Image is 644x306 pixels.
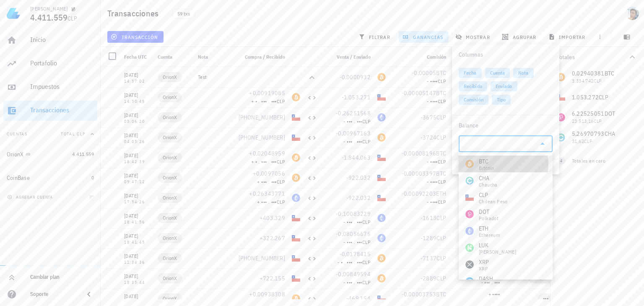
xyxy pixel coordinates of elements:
span: - ••• . ••• [481,279,500,285]
span: CLP [438,199,446,205]
span: -0,00003753 [402,290,436,298]
div: Portafolio [30,59,94,67]
span: - •••• [427,98,437,104]
div: DASH [479,275,493,283]
span: CLP [362,259,371,265]
span: BTC [436,69,446,77]
span: CLP [438,179,446,185]
span: +0,00938308 [249,290,285,298]
span: +0,26343771 [249,190,285,197]
span: agregar cuenta [9,194,53,200]
div: XRP [479,258,489,266]
span: + • . ••• . ••• [251,98,277,104]
div: Compra / Recibido [235,47,288,67]
span: Fecha UTC [124,54,147,60]
span: CLP [277,98,285,104]
span: OrionX [163,93,177,101]
div: 09:47:12 [124,180,151,184]
span: ganancias [404,34,443,40]
h1: Transacciones [107,7,162,20]
div: [DATE] [124,252,151,260]
span: -469.154 [346,295,371,302]
span: - • . ••• . ••• [338,259,362,265]
a: Impuestos [3,77,97,97]
span: BTC [436,150,446,157]
span: Recibido [464,81,482,91]
span: - •••• [427,199,437,205]
span: CLP [362,138,371,145]
span: Enviado [496,81,512,91]
div: Test [198,74,231,80]
div: CHA [479,174,498,182]
div: Totales en cero [572,157,621,165]
div: BTC-icon [377,73,386,81]
div: ETH-icon [292,194,300,202]
div: Chilean Peso [479,199,508,204]
span: -0,00967163 [336,130,371,137]
span: CLP [277,199,285,205]
div: 11:34:36 [124,260,151,265]
div: [DATE] [124,131,151,140]
div: LUK-icon [465,244,474,252]
span: 4 [560,158,562,164]
div: Inicio [30,36,94,44]
span: importar [550,34,586,40]
div: DOT-icon [465,210,474,218]
div: [DATE] [124,292,151,301]
span: CLP [438,98,446,104]
div: Impuestos [30,83,94,91]
span: OrionX [163,113,177,122]
span: ETH [436,190,446,197]
div: [DATE] [124,192,151,200]
div: BTC-icon [292,174,300,182]
div: Polkadot [479,216,499,221]
a: Transacciones [3,101,97,121]
span: CLP [436,234,446,242]
div: ETH-icon [465,227,474,235]
span: - ••• . ••• [343,279,362,285]
span: BTC [436,170,446,177]
div: BTC-icon [377,274,386,283]
span: +722.155 [260,275,285,282]
span: CLP [277,179,285,185]
div: Columnas [452,44,490,65]
span: BTC [436,89,446,97]
div: CLP-icon [292,234,300,242]
div: CLP-icon [377,194,386,202]
span: -0,26251568 [336,109,371,117]
div: 04:05:26 [124,140,151,144]
span: -3724 [421,134,436,141]
button: Totales [550,47,644,67]
span: -0,00003397 [402,170,436,177]
span: OrionX [163,194,177,202]
div: [DATE] [124,272,151,280]
span: [PHONE_NUMBER] [239,254,286,262]
span: 4.411.559 [72,151,94,157]
span: OrionX [163,294,177,303]
span: +403.329 [260,214,285,222]
span: -0,00092203 [402,190,436,197]
div: Cambiar plan [30,274,94,280]
div: DOT [479,207,499,216]
div: 17:54:26 [124,200,151,204]
div: CHA-icon [465,176,474,185]
div: [DATE] [124,151,151,160]
div: BTC-icon [377,133,386,142]
span: CLP [362,239,371,245]
div: XRP-icon [465,260,474,269]
span: -2889 [421,275,436,282]
button: agregar cuenta [5,193,57,201]
span: -0,00008196 [402,150,436,157]
span: Comisión [427,54,446,60]
span: - ••• . ••• [343,118,362,124]
span: -0,00849594 [336,270,371,278]
div: [PERSON_NAME] [479,249,516,254]
div: BTC-icon [292,294,300,303]
span: Comisión [464,95,483,105]
span: CLP [362,219,371,225]
button: agrupar [499,31,541,43]
div: CLP-icon [377,93,386,101]
div: [DATE] [124,71,151,79]
div: [DATE] [124,232,151,240]
div: XRP [479,266,489,271]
